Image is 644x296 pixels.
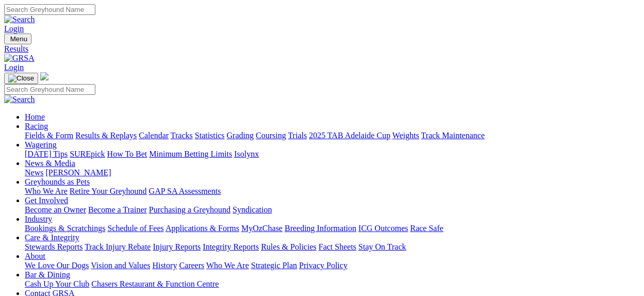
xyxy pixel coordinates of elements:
a: Chasers Restaurant & Function Centre [91,279,219,288]
img: Close [8,74,34,83]
div: Industry [25,224,640,233]
a: GAP SA Assessments [149,187,221,195]
div: Racing [25,131,640,140]
a: Become an Owner [25,205,86,214]
a: News & Media [25,159,75,168]
a: Syndication [233,205,272,214]
a: Careers [179,261,204,270]
a: Care & Integrity [25,233,79,242]
a: Industry [25,215,52,223]
div: About [25,261,640,270]
a: SUREpick [70,150,105,158]
a: Rules & Policies [261,242,317,251]
a: Isolynx [234,150,259,158]
button: Toggle navigation [4,73,38,84]
a: Purchasing a Greyhound [149,205,230,214]
div: Bar & Dining [25,279,640,289]
a: Calendar [139,131,169,140]
input: Search [4,4,95,15]
a: MyOzChase [241,224,283,233]
a: Home [25,112,45,121]
a: Get Involved [25,196,68,205]
div: Care & Integrity [25,242,640,252]
a: Coursing [256,131,286,140]
a: Racing [25,122,48,130]
a: Greyhounds as Pets [25,177,90,186]
a: News [25,168,43,177]
a: Who We Are [25,187,68,195]
a: Trials [288,131,307,140]
img: Search [4,95,35,104]
a: 2025 TAB Adelaide Cup [309,131,390,140]
a: Results [4,44,640,54]
div: Get Involved [25,205,640,215]
button: Toggle navigation [4,34,31,44]
a: Privacy Policy [299,261,348,270]
a: Login [4,63,24,72]
a: We Love Our Dogs [25,261,89,270]
a: Schedule of Fees [107,224,163,233]
a: Results & Replays [75,131,137,140]
a: Fields & Form [25,131,73,140]
a: Minimum Betting Limits [149,150,232,158]
a: [PERSON_NAME] [45,168,111,177]
img: logo-grsa-white.png [40,72,48,80]
a: Fact Sheets [319,242,356,251]
a: Login [4,24,24,33]
a: Injury Reports [153,242,201,251]
a: Retire Your Greyhound [70,187,147,195]
a: Statistics [195,131,225,140]
div: News & Media [25,168,640,177]
a: Wagering [25,140,57,149]
img: Search [4,15,35,24]
a: Stewards Reports [25,242,82,251]
input: Search [4,84,95,95]
a: Cash Up Your Club [25,279,89,288]
a: Bar & Dining [25,270,70,279]
a: Strategic Plan [251,261,297,270]
a: How To Bet [107,150,147,158]
div: Wagering [25,150,640,159]
a: Become a Trainer [88,205,147,214]
a: Vision and Values [91,261,150,270]
span: Menu [10,35,27,43]
a: Stay On Track [358,242,406,251]
a: Integrity Reports [203,242,259,251]
a: Race Safe [410,224,443,233]
a: History [152,261,177,270]
a: Grading [227,131,254,140]
a: ICG Outcomes [358,224,408,233]
a: About [25,252,45,260]
a: Track Maintenance [421,131,485,140]
img: GRSA [4,54,35,63]
a: Who We Are [206,261,249,270]
a: Track Injury Rebate [85,242,151,251]
a: Tracks [171,131,193,140]
a: Applications & Forms [166,224,239,233]
a: Breeding Information [285,224,356,233]
a: [DATE] Tips [25,150,68,158]
div: Greyhounds as Pets [25,187,640,196]
a: Bookings & Scratchings [25,224,105,233]
a: Weights [392,131,419,140]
